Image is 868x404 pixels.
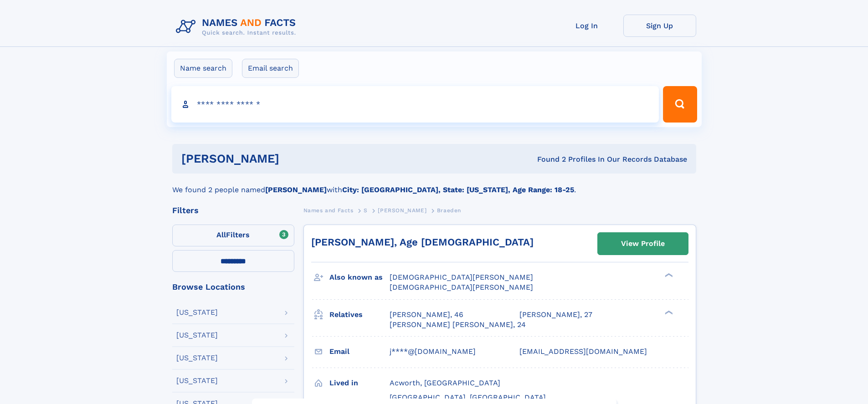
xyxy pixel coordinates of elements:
span: Acworth, [GEOGRAPHIC_DATA] [390,378,500,387]
div: Found 2 Profiles In Our Records Database [408,154,687,164]
div: Filters [172,206,294,215]
div: We found 2 people named with . [172,174,696,195]
span: [PERSON_NAME] [378,207,426,214]
span: [DEMOGRAPHIC_DATA][PERSON_NAME] [390,273,533,281]
h3: Relatives [329,307,390,322]
span: [DEMOGRAPHIC_DATA][PERSON_NAME] [390,283,533,291]
a: [PERSON_NAME], 27 [519,310,592,320]
div: ❯ [663,272,673,278]
span: Braeden [437,207,461,214]
a: View Profile [598,233,688,255]
a: [PERSON_NAME], 46 [390,310,463,320]
b: City: [GEOGRAPHIC_DATA], State: [US_STATE], Age Range: 18-25 [342,185,574,194]
div: [US_STATE] [176,354,218,362]
a: S [364,205,368,216]
img: Logo Names and Facts [172,15,303,39]
span: S [364,207,368,214]
input: search input [171,86,659,123]
span: [GEOGRAPHIC_DATA], [GEOGRAPHIC_DATA] [390,393,546,402]
div: Browse Locations [172,283,294,291]
label: Name search [174,59,232,78]
div: [US_STATE] [176,377,218,384]
h3: Lived in [329,375,390,391]
h1: [PERSON_NAME] [181,153,408,164]
a: Names and Facts [303,205,354,216]
h3: Email [329,344,390,359]
a: Log In [550,15,623,37]
a: [PERSON_NAME] [PERSON_NAME], 24 [390,320,526,330]
div: [US_STATE] [176,309,218,316]
h3: Also known as [329,270,390,285]
a: [PERSON_NAME] [378,205,426,216]
a: Sign Up [623,15,696,37]
span: All [216,230,226,239]
div: ❯ [663,309,673,315]
b: [PERSON_NAME] [265,185,327,194]
div: View Profile [621,233,665,254]
a: [PERSON_NAME], Age [DEMOGRAPHIC_DATA] [311,236,534,248]
div: [US_STATE] [176,332,218,339]
label: Filters [172,225,294,246]
label: Email search [242,59,299,78]
button: Search Button [663,86,697,123]
span: [EMAIL_ADDRESS][DOMAIN_NAME] [519,347,647,356]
